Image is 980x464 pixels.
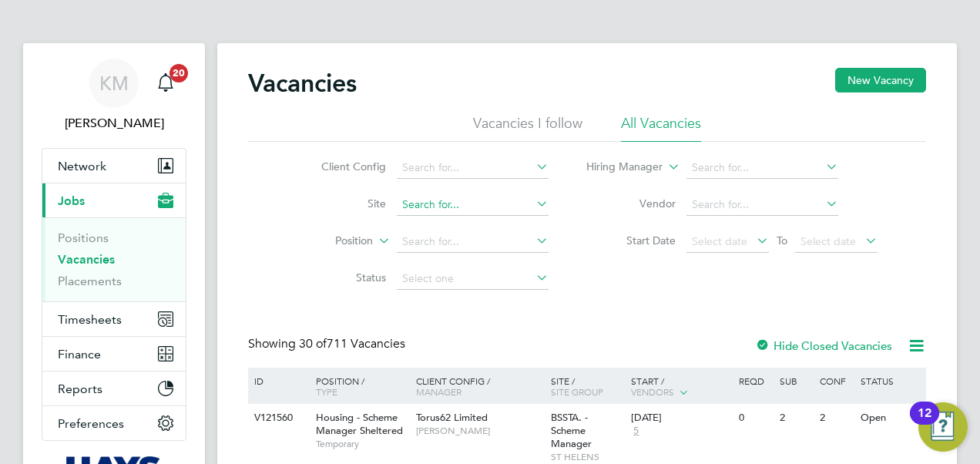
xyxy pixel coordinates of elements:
[631,385,674,398] span: Vendors
[627,368,735,406] div: Start /
[621,114,701,142] li: All Vacancies
[316,385,337,398] span: Type
[551,385,603,398] span: Site Group
[58,274,122,288] a: Placements
[58,416,124,431] span: Preferences
[99,73,129,93] span: KM
[284,234,373,249] label: Position
[169,64,188,82] span: 20
[416,411,488,424] span: Torus62 Limited
[297,271,386,284] label: Status
[42,183,186,217] button: Jobs
[248,68,357,99] h2: Vacancies
[299,336,327,351] span: 30 of
[299,336,405,351] span: 711 Vacancies
[686,157,838,179] input: Search for...
[816,368,856,394] div: Conf
[58,312,122,327] span: Timesheets
[857,368,924,394] div: Status
[587,197,676,210] label: Vendor
[397,157,549,179] input: Search for...
[412,368,547,405] div: Client Config /
[58,252,115,267] a: Vacancies
[547,368,628,405] div: Site /
[58,347,101,361] span: Finance
[397,194,549,216] input: Search for...
[735,404,775,432] div: 0
[297,197,386,210] label: Site
[816,404,856,432] div: 2
[574,160,663,175] label: Hiring Manager
[42,337,186,371] button: Finance
[918,413,931,433] div: 12
[58,159,106,173] span: Network
[692,234,747,248] span: Select date
[835,68,926,92] button: New Vacancy
[631,412,731,425] div: [DATE]
[42,59,186,133] a: KM[PERSON_NAME]
[397,268,549,290] input: Select one
[150,59,181,108] a: 20
[772,230,792,250] span: To
[551,451,624,463] span: ST HELENS
[416,425,543,437] span: [PERSON_NAME]
[776,368,816,394] div: Sub
[42,406,186,440] button: Preferences
[800,234,856,248] span: Select date
[551,411,592,450] span: BSSTA. - Scheme Manager
[297,160,386,173] label: Client Config
[587,234,676,247] label: Start Date
[248,336,408,352] div: Showing
[316,411,403,437] span: Housing - Scheme Manager Sheltered
[42,149,186,183] button: Network
[686,194,838,216] input: Search for...
[755,338,892,353] label: Hide Closed Vacancies
[42,372,186,405] button: Reports
[776,404,816,432] div: 2
[58,230,109,245] a: Positions
[857,404,924,432] div: Open
[58,193,85,208] span: Jobs
[42,302,186,336] button: Timesheets
[316,438,408,450] span: Temporary
[250,368,304,394] div: ID
[42,114,186,133] span: Katie McPherson
[631,425,641,438] span: 5
[58,382,102,396] span: Reports
[42,217,186,301] div: Jobs
[250,404,304,432] div: V121560
[304,368,412,405] div: Position /
[473,114,582,142] li: Vacancies I follow
[416,385,461,398] span: Manager
[735,368,775,394] div: Reqd
[397,231,549,253] input: Search for...
[918,402,968,452] button: Open Resource Center, 12 new notifications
